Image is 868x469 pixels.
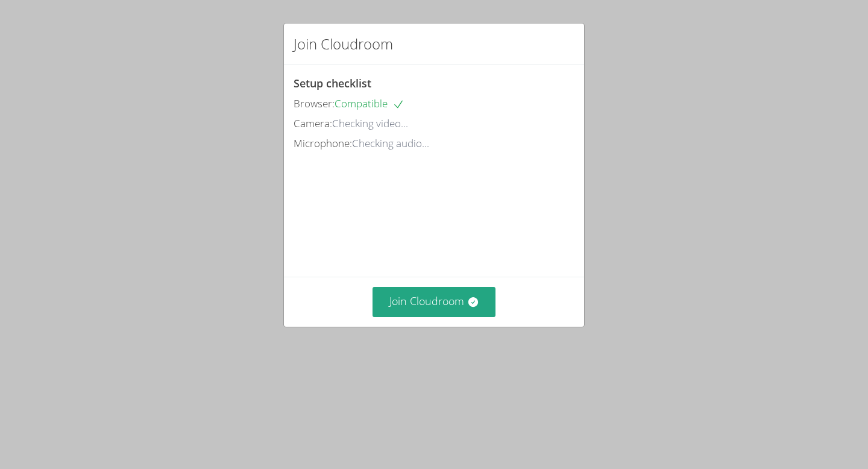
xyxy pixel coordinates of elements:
span: Camera: [294,116,332,130]
span: Browser: [294,96,335,110]
span: Checking video... [332,116,408,130]
h2: Join Cloudroom [294,33,393,55]
span: Setup checklist [294,76,371,90]
button: Join Cloudroom [373,287,496,316]
span: Checking audio... [352,136,429,150]
span: Microphone: [294,136,352,150]
span: Compatible [335,96,404,110]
